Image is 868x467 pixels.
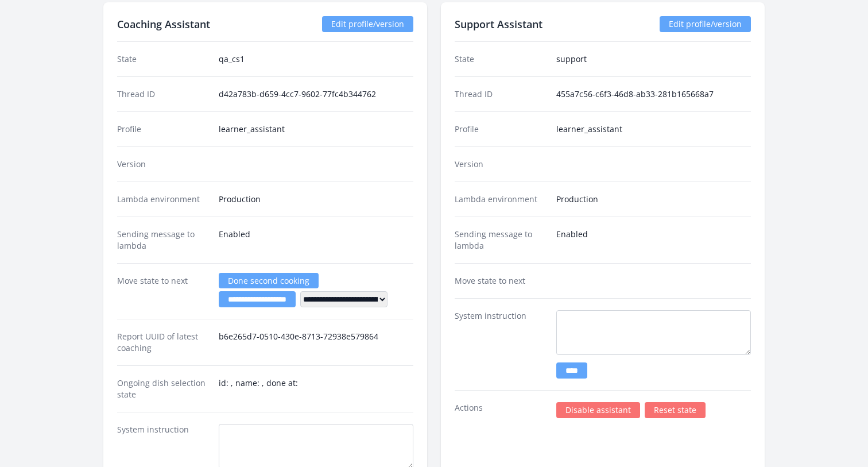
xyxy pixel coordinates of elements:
dd: qa_cs1 [219,53,413,65]
dt: State [117,53,210,65]
a: Done second cooking [219,273,319,288]
dt: Report UUID of latest coaching [117,331,210,354]
a: Disable assistant [556,402,640,418]
dt: Move state to next [455,275,547,287]
dt: Sending message to lambda [117,229,210,252]
dd: support [556,53,751,65]
dt: Sending message to lambda [455,229,547,252]
dt: Profile [455,123,547,135]
h2: Support Assistant [455,16,542,32]
dd: Enabled [556,229,751,252]
h2: Coaching Assistant [117,16,210,32]
dd: learner_assistant [219,123,413,135]
dt: System instruction [455,310,547,379]
dd: Production [556,194,751,205]
a: Edit profile/version [660,16,751,32]
dt: Thread ID [117,88,210,100]
dt: Move state to next [117,275,210,307]
dd: Production [219,194,413,205]
a: Edit profile/version [322,16,413,32]
dd: id: , name: , done at: [219,377,413,400]
dt: Version [117,159,210,170]
dt: Version [455,159,547,170]
dt: State [455,53,547,65]
dt: Ongoing dish selection state [117,377,210,400]
dt: Profile [117,123,210,135]
dd: 455a7c56-c6f3-46d8-ab33-281b165668a7 [556,88,751,100]
dt: Lambda environment [455,194,547,205]
a: Reset state [645,402,706,418]
dd: Enabled [219,229,413,252]
dt: Lambda environment [117,194,210,205]
dd: b6e265d7-0510-430e-8713-72938e579864 [219,331,413,354]
dt: Actions [455,402,547,418]
dd: d42a783b-d659-4cc7-9602-77fc4b344762 [219,88,413,100]
dd: learner_assistant [556,123,751,135]
dt: Thread ID [455,88,547,100]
